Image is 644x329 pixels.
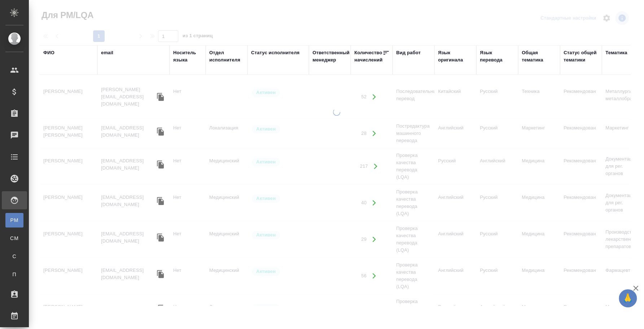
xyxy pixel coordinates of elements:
[622,291,634,306] span: 🙏
[251,49,299,56] div: Статус исполнителя
[209,49,244,64] div: Отдел исполнителя
[156,303,167,314] button: Скопировать
[564,49,598,64] div: Статус общей тематики
[9,235,20,242] span: CM
[155,232,166,243] button: Скопировать
[5,213,23,227] a: PM
[438,49,473,64] div: Язык оригинала
[5,249,23,264] a: С
[367,126,382,141] button: Открыть работы
[9,271,20,278] span: П
[312,49,350,64] div: Ответственный менеджер
[173,49,202,64] div: Носитель языка
[101,49,113,56] div: email
[368,305,383,320] button: Открыть работы
[605,49,627,56] div: Тематика
[155,159,166,170] button: Скопировать
[367,269,382,283] button: Открыть работы
[5,267,23,282] a: П
[5,231,23,245] a: CM
[367,232,382,247] button: Открыть работы
[396,49,421,56] div: Вид работ
[619,289,637,307] button: 🙏
[354,49,382,64] div: Количество начислений
[9,217,20,224] span: PM
[522,49,556,64] div: Общая тематика
[368,159,383,174] button: Открыть работы
[367,90,382,104] button: Открыть работы
[155,269,166,279] button: Скопировать
[9,253,20,260] span: С
[43,49,54,56] div: ФИО
[367,196,382,210] button: Открыть работы
[155,196,166,206] button: Скопировать
[155,91,166,102] button: Скопировать
[480,49,514,64] div: Язык перевода
[155,126,166,137] button: Скопировать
